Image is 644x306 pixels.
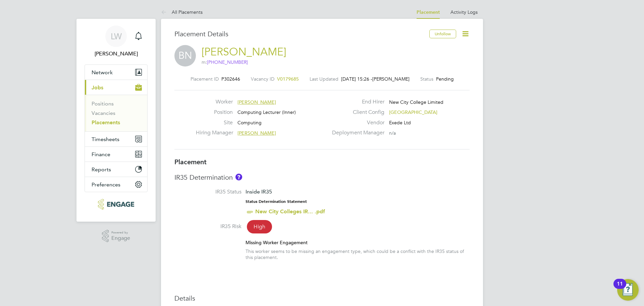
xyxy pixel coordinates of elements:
label: Vendor [328,119,384,126]
span: Louis Warner [85,50,148,58]
a: All Placements [161,9,203,15]
span: Inside IR35 [246,188,272,195]
a: Activity Logs [450,9,478,15]
a: Placement [417,9,440,15]
span: [PERSON_NAME] [372,76,410,82]
span: LW [111,32,122,41]
label: Position [196,109,233,116]
img: xede-logo-retina.png [98,199,134,210]
span: [DATE] 15:26 - [341,76,372,82]
span: [PERSON_NAME] [237,99,276,105]
span: [PERSON_NAME] [237,130,276,136]
span: Powered by [111,230,130,235]
span: n/a [389,130,396,136]
button: Finance [85,147,147,162]
div: Jobs [85,95,147,131]
span: m: [202,59,248,65]
label: Hiring Manager [196,129,233,136]
span: [GEOGRAPHIC_DATA] [389,109,437,115]
button: Open Resource Center, 11 new notifications [617,279,639,301]
label: Client Config [328,109,384,116]
div: This worker seems to be missing an engagement type, which could be a conflict with the IR35 statu... [246,248,470,260]
a: [PERSON_NAME] [202,45,286,58]
span: Timesheets [92,136,119,142]
label: Last Updated [310,76,338,82]
span: Finance [92,151,110,158]
label: Placement ID [191,76,219,82]
span: Reports [92,166,111,173]
button: Reports [85,162,147,177]
div: Missing Worker Engagement [246,239,470,246]
span: Preferences [92,181,120,188]
span: New City College Limited [389,99,443,105]
a: Powered byEngage [102,230,130,243]
button: Network [85,65,147,80]
a: Positions [92,100,114,107]
button: Preferences [85,177,147,192]
span: Network [92,69,113,76]
label: End Hirer [328,98,384,105]
span: [PHONE_NUMBER] [207,59,248,65]
a: Vacancies [92,110,115,116]
span: High [247,220,272,233]
label: Worker [196,98,233,105]
nav: Main navigation [76,19,156,222]
div: 11 [617,284,623,293]
span: BN [174,45,196,67]
label: IR35 Risk [174,223,241,230]
span: Engage [111,235,130,241]
label: Site [196,119,233,126]
button: Timesheets [85,132,147,146]
span: Pending [436,76,454,82]
span: Computing [237,120,262,126]
b: Placement [174,158,207,166]
label: Status [420,76,433,82]
label: Vacancy ID [251,76,274,82]
button: Jobs [85,80,147,95]
a: LW[PERSON_NAME] [85,26,148,58]
h3: IR35 Determination [174,173,470,182]
strong: Status Determination Statement [246,199,307,204]
span: P302646 [221,76,240,82]
a: Placements [92,119,120,126]
span: Computing Lecturer (Inner) [237,109,296,115]
h3: Placement Details [174,30,424,38]
span: Jobs [92,84,103,91]
span: Exede Ltd [389,120,411,126]
a: Go to home page [85,199,148,210]
button: About IR35 [235,174,242,180]
button: Unfollow [429,30,456,38]
a: New City Colleges IR... .pdf [255,208,325,215]
label: IR35 Status [174,188,241,195]
span: V0179685 [277,76,299,82]
h3: Details [174,294,470,303]
label: Deployment Manager [328,129,384,136]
